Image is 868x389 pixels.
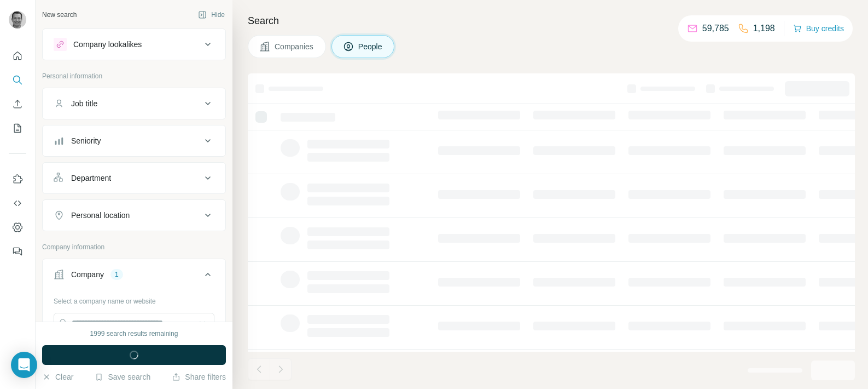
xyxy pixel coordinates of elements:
div: New search [42,10,77,20]
button: Clear [42,371,73,382]
div: Company lookalikes [73,39,142,50]
img: Avatar [9,11,26,28]
h4: Search [248,13,855,28]
div: Department [71,173,111,184]
div: Open Intercom Messenger [11,352,37,378]
button: Buy credits [793,21,844,36]
div: 1 [110,270,123,279]
button: Department [43,165,225,191]
button: Personal location [43,202,225,228]
div: Select a company name or website [54,292,214,306]
button: Use Surfe API [9,193,26,213]
div: Company [71,269,104,280]
button: Use Surfe on LinkedIn [9,169,26,189]
div: 1999 search results remaining [90,329,178,339]
button: Search [9,70,26,90]
p: Personal information [42,71,226,81]
button: Company lookalikes [43,31,225,58]
p: Company information [42,242,226,252]
div: Seniority [71,135,101,146]
button: Quick start [9,46,26,66]
div: Personal location [71,210,130,221]
div: Job title [71,98,97,109]
button: Enrich CSV [9,94,26,114]
p: 59,785 [702,22,729,35]
button: Dashboard [9,218,26,237]
button: Job title [43,90,225,117]
button: Hide [190,7,232,23]
button: My lists [9,118,26,138]
span: Companies [275,41,314,52]
span: People [358,41,383,52]
button: Feedback [9,242,26,261]
button: Company1 [43,261,225,292]
p: 1,198 [753,22,775,35]
button: Share filters [172,371,226,382]
button: Seniority [43,128,225,154]
button: Save search [95,371,150,382]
